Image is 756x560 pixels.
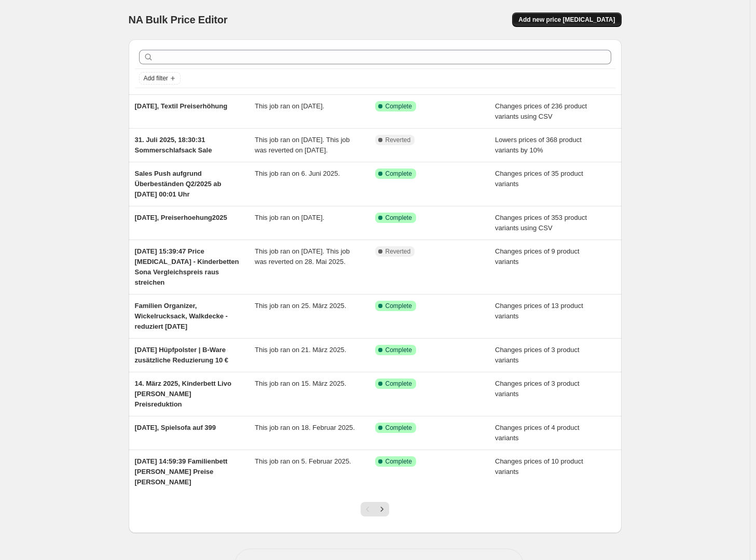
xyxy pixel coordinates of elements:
[386,346,412,354] span: Complete
[139,72,181,85] button: Add filter
[135,136,212,154] span: 31. Juli 2025, 18:30:31 Sommerschlafsack Sale
[255,302,346,310] span: This job ran on 25. März 2025.
[361,502,389,516] nav: Pagination
[386,136,411,144] span: Reverted
[518,16,615,24] span: Add new price [MEDICAL_DATA]
[135,214,227,221] span: [DATE], Preiserhoehung2025
[495,136,582,154] span: Lowers prices of 368 product variants by 10%
[135,380,231,408] span: 14. März 2025, Kinderbett Livo [PERSON_NAME] Preisreduktion
[255,380,346,387] span: This job ran on 15. März 2025.
[255,457,351,465] span: This job ran on 5. Februar 2025.
[386,170,412,178] span: Complete
[386,302,412,310] span: Complete
[386,247,411,256] span: Reverted
[495,170,583,188] span: Changes prices of 35 product variants
[495,424,580,442] span: Changes prices of 4 product variants
[386,424,412,432] span: Complete
[135,424,216,431] span: [DATE], Spielsofa auf 399
[495,214,587,232] span: Changes prices of 353 product variants using CSV
[386,102,412,110] span: Complete
[386,457,412,466] span: Complete
[144,74,168,82] span: Add filter
[495,346,580,364] span: Changes prices of 3 product variants
[135,457,228,486] span: [DATE] 14:59:39 Familienbett [PERSON_NAME] Preise [PERSON_NAME]
[495,102,587,120] span: Changes prices of 236 product variants using CSV
[255,136,350,154] span: This job ran on [DATE]. This job was reverted on [DATE].
[135,102,228,110] span: [DATE], Textil Preiserhöhung
[255,346,346,354] span: This job ran on 21. März 2025.
[255,214,324,221] span: This job ran on [DATE].
[495,380,580,398] span: Changes prices of 3 product variants
[255,102,324,110] span: This job ran on [DATE].
[495,302,583,320] span: Changes prices of 13 product variants
[129,14,228,25] span: NA Bulk Price Editor
[512,12,621,27] button: Add new price [MEDICAL_DATA]
[495,457,583,475] span: Changes prices of 10 product variants
[135,302,228,330] span: Familien Organizer, Wickelrucksack, Walkdecke - reduziert [DATE]
[135,247,239,286] span: [DATE] 15:39:47 Price [MEDICAL_DATA] - Kinderbetten Sona Vergleichspreis raus streichen
[255,170,340,177] span: This job ran on 6. Juni 2025.
[495,247,580,265] span: Changes prices of 9 product variants
[135,346,229,364] span: [DATE] Hüpfpolster | B-Ware zusätzliche Reduzierung 10 €
[386,214,412,222] span: Complete
[375,502,389,516] button: Next
[135,170,222,198] span: Sales Push aufgrund Überbeständen Q2/2025 ab [DATE] 00:01 Uhr
[386,380,412,388] span: Complete
[255,424,355,431] span: This job ran on 18. Februar 2025.
[255,247,350,265] span: This job ran on [DATE]. This job was reverted on 28. Mai 2025.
